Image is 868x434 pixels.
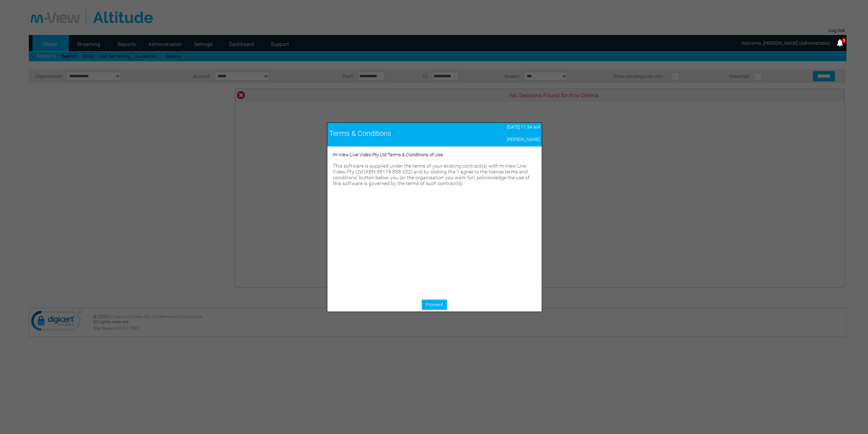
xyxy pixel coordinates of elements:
[836,39,844,47] img: bell25.png
[333,152,443,157] span: m-View Live Video Pty Ltd Terms & Conditions of Use
[842,38,846,43] span: 1
[464,135,541,144] td: [PERSON_NAME]
[329,129,463,138] div: Terms & Conditions
[333,163,530,186] span: This software is supplied under the terms of your existing contract(s) with m-View Live Video Pty...
[422,300,447,310] a: Proceed
[464,123,541,132] td: [DATE] 11:34 AM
